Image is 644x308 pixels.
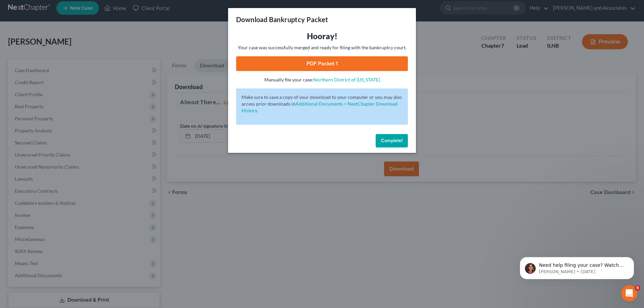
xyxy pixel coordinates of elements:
button: Complete! [376,134,408,147]
span: Complete! [381,138,402,143]
h3: Download Bankruptcy Packet [236,15,328,24]
span: 6 [635,285,640,291]
p: Your case was successfully merged and ready for filing with the bankruptcy court. [236,44,408,51]
a: Additional Documents > NextChapter Download History. [241,101,397,113]
h3: Hooray! [236,31,408,42]
iframe: Intercom live chat [621,285,637,301]
p: Manually file your case: [236,76,408,83]
a: PDF Packet 1 [236,56,408,71]
iframe: Intercom notifications message [510,243,644,290]
a: Northern District of [US_STATE] [313,77,380,82]
p: Make sure to save a copy of your download to your computer or you may also access prior downloads in [241,94,402,114]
